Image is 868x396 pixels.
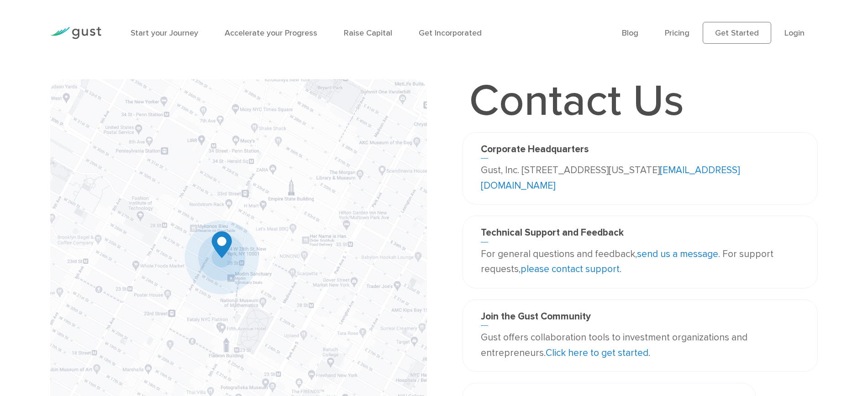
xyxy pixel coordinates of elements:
[344,28,392,38] a: Raise Capital
[521,263,620,275] a: please contact support
[703,22,771,44] a: Get Started
[784,28,805,38] a: Login
[481,227,799,242] h3: Technical Support and Feedback
[637,248,718,260] a: send us a message
[419,28,482,38] a: Get Incorporated
[131,28,198,38] a: Start your Journey
[463,79,691,123] h1: Contact Us
[481,165,740,191] a: [EMAIL_ADDRESS][DOMAIN_NAME]
[546,347,648,359] a: Click here to get started
[665,28,689,38] a: Pricing
[622,28,638,38] a: Blog
[481,311,799,326] h3: Join the Gust Community
[481,247,799,277] p: For general questions and feedback, . For support requests, .
[225,28,317,38] a: Accelerate your Progress
[50,27,101,39] img: Gust Logo
[481,163,799,193] p: Gust, Inc. [STREET_ADDRESS][US_STATE]
[481,330,799,360] p: Gust offers collaboration tools to investment organizations and entrepreneurs. .
[481,144,799,159] h3: Corporate Headquarters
